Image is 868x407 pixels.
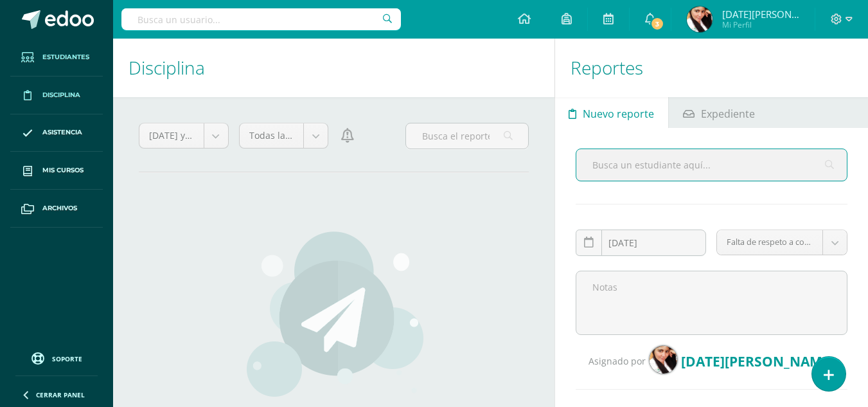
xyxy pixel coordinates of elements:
span: [DATE][PERSON_NAME] [722,8,799,21]
h1: Disciplina [128,39,539,97]
a: Asistencia [10,114,103,152]
a: Falta de respeto a compañeros(s) [717,230,847,255]
input: Busca un usuario... [121,8,401,30]
span: 3 [650,17,664,31]
a: Estudiantes [10,39,103,77]
input: Busca el reporte aquí [406,123,528,149]
span: Asistencia [42,127,82,138]
a: Todas las categorías [240,123,328,148]
span: [DATE][PERSON_NAME] [681,352,835,370]
input: Busca un estudiante aquí... [576,149,847,181]
span: [DATE] y [DATE] [149,123,194,148]
a: Archivos [10,190,103,228]
span: Mi Perfil [722,19,799,30]
span: Nuevo reporte [583,98,654,129]
a: [DATE] y [DATE] [139,123,228,148]
a: Mis cursos [10,152,103,190]
a: Nuevo reporte [555,97,668,128]
img: 4cbb0a1200225868eacf9208f2b39aae.png [687,6,713,32]
input: Fecha de ocurrencia [576,230,706,255]
span: Mis cursos [42,165,84,176]
img: activities.png [243,230,425,397]
span: Archivos [42,203,77,213]
span: Soporte [52,354,82,363]
span: Falta de respeto a compañeros(s) [727,230,813,255]
span: Estudiantes [42,52,89,62]
span: Cerrar panel [36,390,85,399]
h1: Reportes [571,39,853,97]
a: Soporte [15,349,98,366]
a: Disciplina [10,77,103,114]
a: Expediente [669,97,768,128]
span: Disciplina [42,90,80,100]
span: Asignado por [589,355,646,367]
span: Todas las categorías [249,123,294,148]
span: Expediente [701,98,755,129]
img: 4cbb0a1200225868eacf9208f2b39aae.png [649,345,678,374]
